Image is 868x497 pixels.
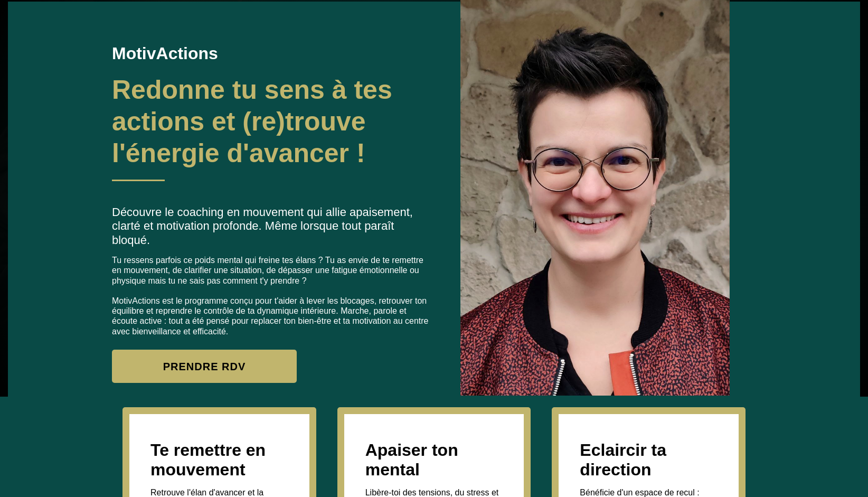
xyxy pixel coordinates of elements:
[365,435,503,485] h1: Apaiser ton mental
[112,200,434,252] h2: Découvre le coaching en mouvement qui allie apaisement, clarté et motivation profonde. Même lorsq...
[112,252,434,339] text: Tu ressens parfois ce poids mental qui freine tes élans ? Tu as envie de te remettre en mouvement...
[112,39,434,69] h1: MotivActions
[150,435,288,485] h1: Te remettre en mouvement
[112,69,434,174] h1: Redonne tu sens à tes actions et (re)trouve l'énergie d'avancer !
[580,435,718,485] h1: Eclaircir ta direction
